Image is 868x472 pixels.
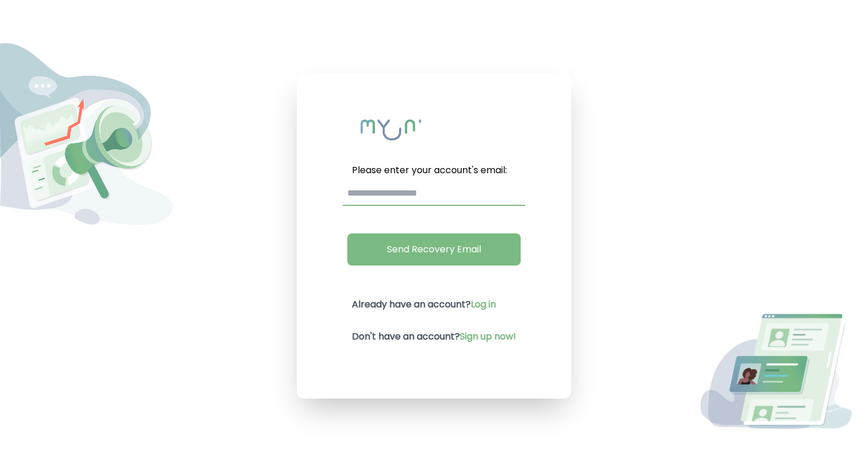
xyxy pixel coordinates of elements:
[361,119,507,140] img: My Influency
[352,330,516,344] h2: Don't have an account?
[347,233,521,266] button: Send Recovery Email
[471,298,496,311] a: Log in
[695,314,868,428] img: Login Image2
[343,159,525,182] label: Please enter your account's email:
[460,330,516,343] a: Sign up now!
[352,298,496,311] h2: Already have an account?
